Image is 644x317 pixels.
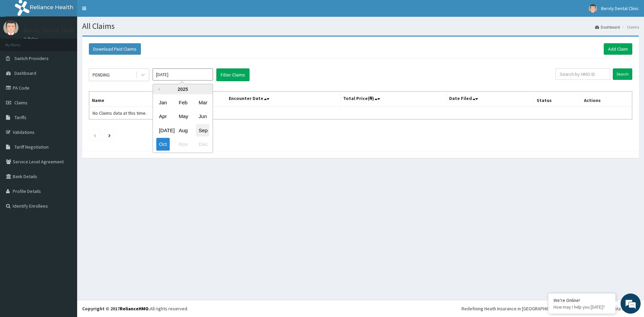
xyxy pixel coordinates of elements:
footer: All rights reserved. [77,300,644,317]
th: Actions [581,92,632,107]
input: Select Month and Year [153,68,213,81]
div: Redefining Heath Insurance in [GEOGRAPHIC_DATA] using Telemedicine and Data Science! [462,305,639,312]
div: We're Online! [553,297,610,303]
div: Choose September 2025 [196,124,209,137]
a: Previous page [93,132,96,138]
div: Choose May 2025 [176,110,190,123]
div: Choose July 2025 [156,124,170,137]
th: Status [534,92,581,107]
span: Tariffs [14,114,26,120]
span: Bervly Dental Clinic [601,5,639,11]
button: Previous Year [156,88,160,91]
img: User Image [3,20,18,35]
th: Date Filed [446,92,534,107]
div: Choose March 2025 [196,96,209,109]
h1: All Claims [82,22,639,31]
p: Bervly Dental Clinic [23,27,75,33]
span: Switch Providers [14,55,49,61]
input: Search by HMO ID [555,68,610,80]
div: Choose February 2025 [176,96,190,109]
strong: Copyright © 2017 . [82,306,150,312]
img: User Image [589,4,597,13]
a: RelianceHMO [120,306,149,312]
th: Name [89,92,226,107]
span: Claims [14,100,28,106]
div: Choose April 2025 [156,110,170,123]
div: Choose June 2025 [196,110,209,123]
button: Filter Claims [216,68,250,81]
a: Next page [108,132,111,138]
button: Download Paid Claims [89,43,141,55]
a: Online [23,37,40,41]
a: Dashboard [595,24,620,30]
span: Tariff Negotiation [14,144,49,150]
li: Claims [621,24,639,30]
div: month 2025-10 [153,96,213,151]
div: Choose August 2025 [176,124,190,137]
span: No Claims data at this time. [93,110,147,116]
th: Total Price(₦) [340,92,446,107]
a: Add Claim [604,43,632,55]
div: Choose October 2025 [156,138,170,151]
div: Choose January 2025 [156,96,170,109]
p: How may I help you today? [553,304,610,310]
div: PENDING [93,71,110,78]
div: 2025 [153,84,213,94]
input: Search [613,68,632,80]
th: Encounter Date [226,92,340,107]
span: Dashboard [14,70,36,76]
